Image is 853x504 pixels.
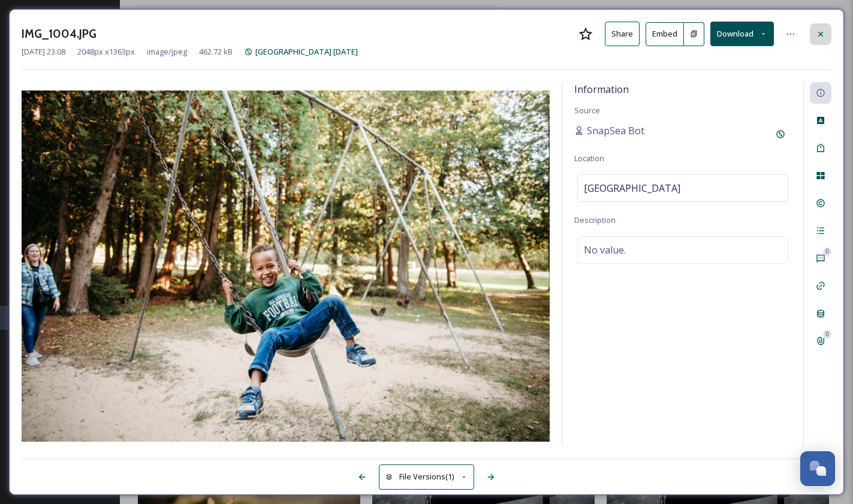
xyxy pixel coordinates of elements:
[77,46,135,58] span: 2048 px x 1363 px
[823,330,831,339] div: 0
[646,22,684,46] button: Embed
[147,46,187,58] span: image/jpeg
[574,83,629,96] span: Information
[574,153,604,164] span: Location
[22,90,550,442] img: 1_9tNiycUijef_IBaRpJ48n6ZWE9p-7k7.JPG
[605,22,640,46] button: Share
[587,123,644,138] span: SnapSea Bot
[584,243,626,257] span: No value.
[574,215,616,225] span: Description
[574,105,600,116] span: Source
[710,22,774,46] button: Download
[800,451,835,486] button: Open Chat
[379,464,475,489] button: File Versions(1)
[22,46,65,58] span: [DATE] 23:08
[199,46,233,58] span: 462.72 kB
[255,46,358,57] span: [GEOGRAPHIC_DATA] [DATE]
[823,248,831,256] div: 0
[584,181,680,195] span: [GEOGRAPHIC_DATA]
[22,25,97,43] h3: IMG_1004.JPG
